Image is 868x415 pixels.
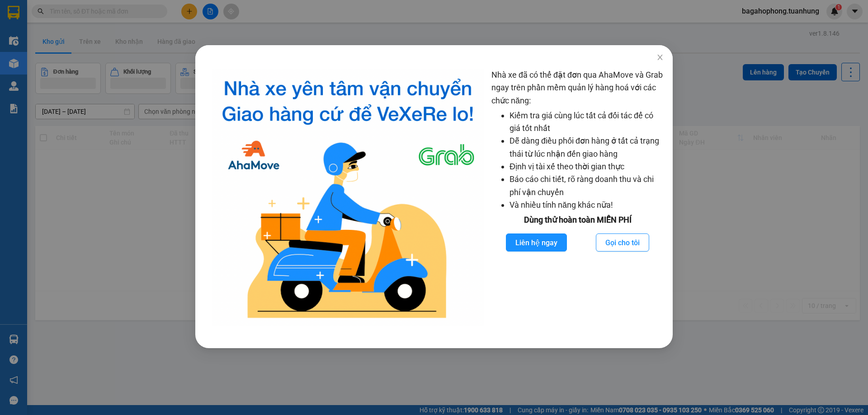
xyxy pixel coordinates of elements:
[491,69,664,326] div: Nhà xe đã có thể đặt đơn qua AhaMove và Grab ngay trên phần mềm quản lý hàng hoá với các chức năng:
[491,214,664,226] div: Dùng thử hoàn toàn MIỄN PHÍ
[605,237,640,248] span: Gọi cho tôi
[647,45,673,70] button: Close
[509,135,664,160] li: Dễ dàng điều phối đơn hàng ở tất cả trạng thái từ lúc nhận đến giao hàng
[212,69,484,326] img: logo
[506,233,567,252] button: Liên hệ ngay
[509,109,664,135] li: Kiểm tra giá cùng lúc tất cả đối tác để có giá tốt nhất
[509,160,664,173] li: Định vị tài xế theo thời gian thực
[656,54,664,61] span: close
[509,199,664,211] li: Và nhiều tính năng khác nữa!
[509,173,664,199] li: Báo cáo chi tiết, rõ ràng doanh thu và chi phí vận chuyển
[515,237,557,248] span: Liên hệ ngay
[596,233,649,252] button: Gọi cho tôi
